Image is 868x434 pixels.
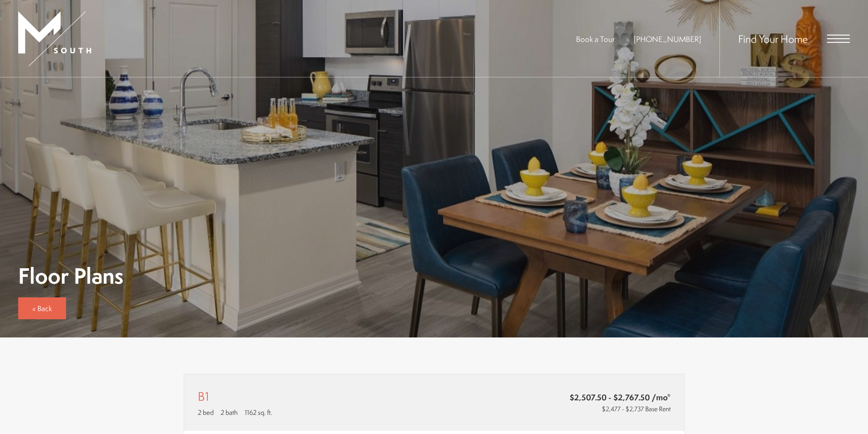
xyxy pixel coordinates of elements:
h1: B1 [198,388,209,405]
span: [PHONE_NUMBER] [634,34,701,44]
span: $2,507.50 - $2,767.50 /mo* [494,392,671,403]
button: Open Menu [827,35,850,43]
span: 2 bed [198,408,214,417]
span: 2 bath [221,408,238,417]
a: Find Your Home [738,31,808,46]
img: MSouth [18,11,91,66]
span: « Back [32,303,52,313]
a: Call Us at 813-570-8014 [634,34,701,44]
p: Floor Plans [18,266,123,286]
a: « Back [18,297,66,319]
span: 1162 sq. ft. [245,408,272,417]
a: Book a Tour [576,34,615,44]
span: $2,477 - $2,737 Base Rent [602,404,671,414]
